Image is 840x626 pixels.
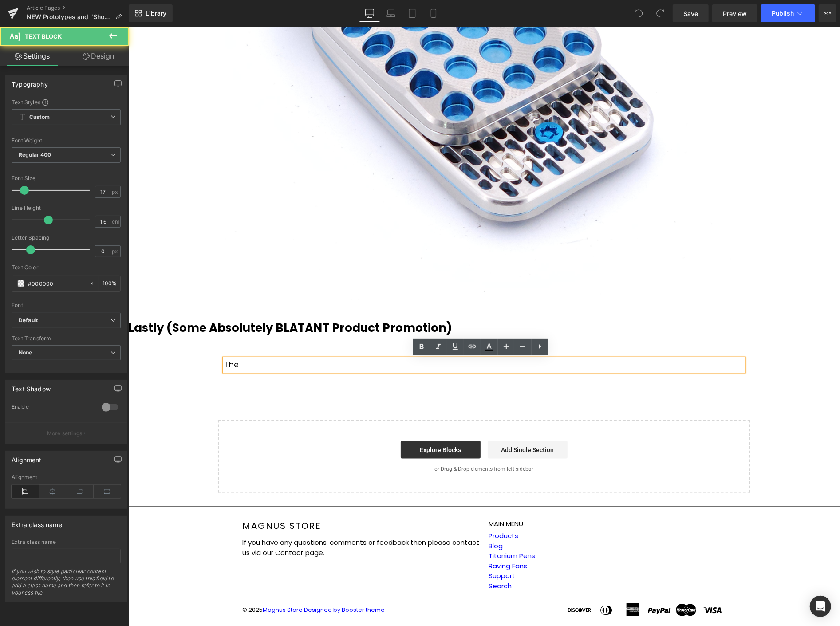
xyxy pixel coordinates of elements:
[360,493,598,501] h5: Main menu
[47,429,83,437] p: More settings
[29,114,50,121] b: Custom
[466,578,491,587] span: diners club
[712,4,757,22] a: Preview
[25,33,62,40] span: Text Block
[129,4,173,22] a: New Library
[359,414,439,432] a: Add Single Section
[12,335,121,342] div: Text Transform
[5,423,127,444] button: More settings
[810,596,831,617] div: Open Intercom Messenger
[360,544,387,554] a: Support
[12,264,121,271] div: Text Color
[772,10,794,17] span: Publish
[360,535,399,544] a: Raving Fans
[176,579,256,587] a: Designed by Booster theme
[114,494,193,504] a: Magnus Store
[66,46,130,66] a: Design
[104,439,608,445] p: or Drag & Drop elements from left sidebar
[819,4,836,22] button: More
[651,4,669,22] button: Redo
[27,13,112,20] span: NEW Prototypes and "Shop Update"
[99,276,120,291] div: %
[96,332,615,344] div: The
[12,539,121,545] div: Extra class name
[360,555,383,564] a: Search
[723,9,747,18] span: Preview
[12,75,48,88] div: Typography
[493,578,518,587] span: american express
[112,189,119,195] span: px
[380,4,402,22] a: Laptop
[19,151,51,158] b: Regular 400
[360,515,375,524] a: Blog
[114,579,256,588] p: © 2025
[134,579,174,587] a: Magnus Store
[440,578,465,587] span: discover
[630,4,648,22] button: Undo
[12,302,121,308] div: Font
[27,4,129,12] a: Article Pages
[520,578,544,587] span: paypal
[573,578,598,587] span: visa
[683,9,698,18] span: Save
[12,568,121,602] div: If you wish to style particular content element differently, then use this field to add a class n...
[12,516,62,528] div: Extra class name
[12,380,51,393] div: Text Shadow
[114,511,351,531] p: If you have any questions, comments or feedback then please contact us via our Contact page.
[360,524,407,534] a: Titanium Pens
[12,235,121,241] div: Letter Spacing
[359,4,380,22] a: Desktop
[402,4,423,22] a: Tablet
[12,98,121,106] div: Text Styles
[112,219,119,224] span: em
[12,175,121,181] div: Font Size
[28,279,85,288] input: Color
[146,9,166,17] span: Library
[112,248,119,254] span: px
[360,504,390,514] a: Products
[12,205,121,211] div: Line Height
[12,403,93,413] div: Enable
[272,414,352,432] a: Explore Blocks
[12,451,42,464] div: Alignment
[19,349,32,356] b: None
[761,4,815,22] button: Publish
[19,317,38,324] i: Default
[423,4,444,22] a: Mobile
[12,138,121,144] div: Font Weight
[12,474,121,480] div: Alignment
